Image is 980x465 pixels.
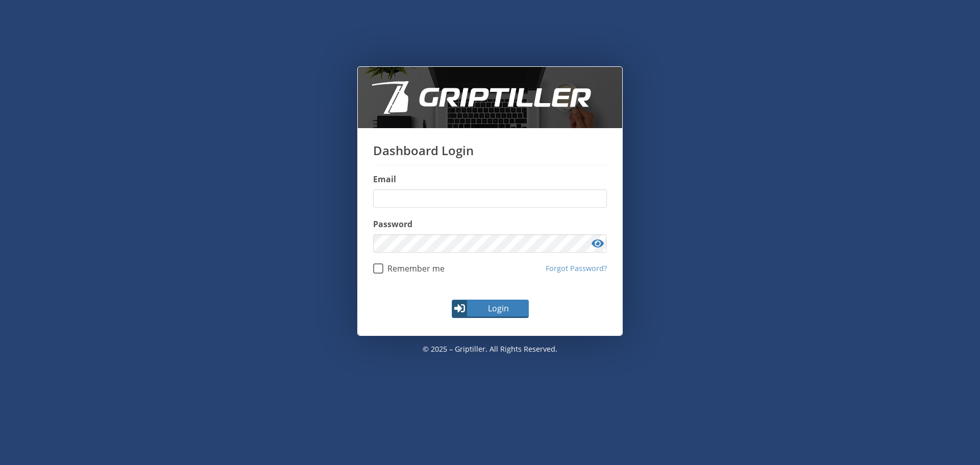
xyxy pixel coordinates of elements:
[373,143,607,165] h1: Dashboard Login
[383,263,445,274] span: Remember me
[373,218,607,230] label: Password
[546,263,607,274] a: Forgot Password?
[357,336,623,362] p: © 2025 – Griptiller. All rights reserved.
[373,173,607,185] label: Email
[452,300,529,318] button: Login
[469,302,528,314] span: Login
